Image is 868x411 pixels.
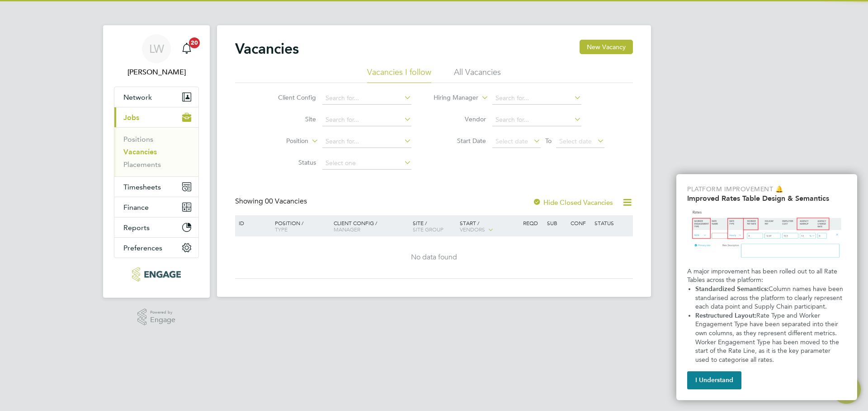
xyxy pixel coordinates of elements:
span: Reports [123,223,150,232]
a: Positions [123,135,153,143]
label: Position [256,137,308,146]
a: Placements [123,160,161,169]
label: Vendor [434,115,486,123]
span: 00 Vacancies [265,197,307,206]
span: Rate Type and Worker Engagement Type have been separated into their own columns, as they represen... [695,312,841,364]
img: Updated Rates Table Design & Semantics [687,206,846,263]
span: Powered by [150,309,175,316]
input: Search for... [322,114,411,126]
div: Position / [268,215,331,237]
span: Manager [334,226,360,233]
div: Sub [545,215,568,231]
li: Vacancies I follow [367,67,431,83]
button: New Vacancy [580,40,633,54]
nav: Main navigation [103,25,210,298]
span: Select date [559,137,592,145]
p: A major improvement has been rolled out to all Rate Tables across the platform: [687,267,846,285]
span: Site Group [413,226,443,233]
span: 20 [189,37,200,48]
span: Jobs [123,113,139,122]
button: I Understand [687,371,741,389]
span: LW [149,43,164,55]
div: Improved Rate Table Semantics [676,174,857,400]
h2: Vacancies [235,40,299,58]
strong: Restructured Layout: [695,312,756,319]
input: Search for... [322,135,411,148]
div: No data found [236,253,632,262]
label: Status [264,158,316,166]
span: Timesheets [123,183,161,191]
div: Showing [235,197,309,206]
span: Network [123,93,152,102]
span: Lana Williams [114,67,199,78]
a: Vacancies [123,148,157,156]
a: Go to account details [114,34,199,78]
input: Search for... [492,114,581,126]
label: Hiring Manager [426,93,478,102]
span: Vendors [460,226,485,233]
div: Client Config / [331,215,410,237]
input: Search for... [322,92,411,105]
div: Site / [410,215,458,237]
span: Type [275,226,288,233]
span: Preferences [123,244,162,252]
span: To [542,135,554,147]
p: Platform Improvement 🔔 [687,185,846,194]
input: Search for... [492,92,581,105]
label: Hide Closed Vacancies [533,198,613,207]
label: Site [264,115,316,123]
div: Status [592,215,632,231]
span: Engage [150,316,175,324]
span: Column names have been standarised across the platform to clearly represent each data point and S... [695,285,845,310]
div: Reqd [521,215,544,231]
strong: Standardized Semantics: [695,285,769,293]
label: Client Config [264,93,316,102]
a: Go to home page [114,267,199,282]
div: Conf [568,215,592,231]
span: Select date [495,137,528,145]
label: Start Date [434,137,486,145]
div: Start / [458,215,521,238]
img: xede-logo-retina.png [132,267,180,282]
span: Finance [123,203,149,212]
input: Select one [322,157,411,170]
h2: Improved Rates Table Design & Semantics [687,194,846,203]
li: All Vacancies [454,67,501,83]
div: ID [236,215,268,231]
